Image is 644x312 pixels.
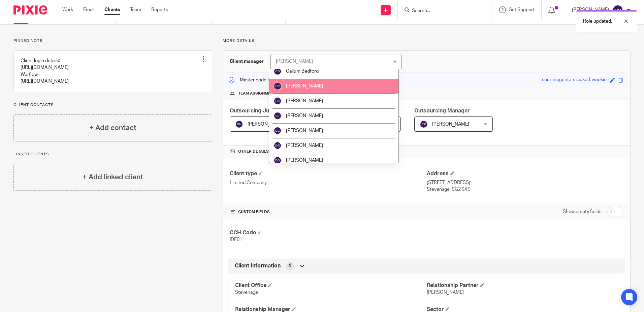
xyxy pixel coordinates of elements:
h4: + Add linked client [83,172,143,182]
a: Clients [104,6,120,13]
p: Pinned note [13,38,212,44]
span: 4 [288,262,291,269]
span: [PERSON_NAME] [286,84,323,88]
label: Show empty fields [563,208,602,215]
p: Stevenage, SG2 9XS [427,186,623,193]
span: [PERSON_NAME] [427,290,464,295]
a: Team [130,6,141,13]
div: sour-magenta-cracked-wookie [542,76,607,84]
span: Team assignments [238,91,278,96]
img: svg%3E [273,82,282,90]
a: Reports [151,6,168,13]
h4: CUSTOM FIELDS [230,209,426,215]
img: svg%3E [612,5,623,16]
img: Pixie [13,5,47,15]
h4: Client Office [235,282,426,289]
span: Outsourcing Junior [230,108,279,113]
span: [PERSON_NAME] [286,158,323,163]
span: Callum Bedford [286,69,319,74]
span: [PERSON_NAME] [248,122,285,127]
img: svg%3E [420,120,428,128]
p: [STREET_ADDRESS] [427,179,623,186]
img: svg%3E [273,112,282,120]
span: [PERSON_NAME] [432,122,469,127]
span: IDE01 [230,237,242,242]
p: More details [223,38,631,44]
h4: Relationship Partner [427,282,618,289]
span: Client Information [235,262,281,269]
p: Master code for secure communications and files [228,77,344,83]
h4: CCH Code [230,229,426,236]
div: [PERSON_NAME] [276,59,313,64]
a: Email [83,6,94,13]
h3: Client manager [230,58,264,65]
span: [PERSON_NAME] [286,143,323,148]
span: [PERSON_NAME] [286,113,323,118]
h4: Client type [230,170,426,177]
p: Limited Company [230,179,426,186]
span: [PERSON_NAME] [286,128,323,133]
img: svg%3E [273,67,282,75]
p: Client contacts [13,102,212,108]
span: Other details [238,149,269,154]
p: Role updated. [583,18,612,25]
a: Work [62,6,73,13]
h4: Address [427,170,623,177]
img: svg%3E [235,120,243,128]
img: svg%3E [273,156,282,164]
img: svg%3E [273,127,282,135]
img: svg%3E [273,141,282,150]
span: Outsourcing Manager [414,108,470,113]
span: [PERSON_NAME] [286,99,323,103]
p: Linked clients [13,152,212,157]
img: svg%3E [273,97,282,105]
h4: + Add contact [89,123,136,133]
span: Stevenage [235,290,258,295]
